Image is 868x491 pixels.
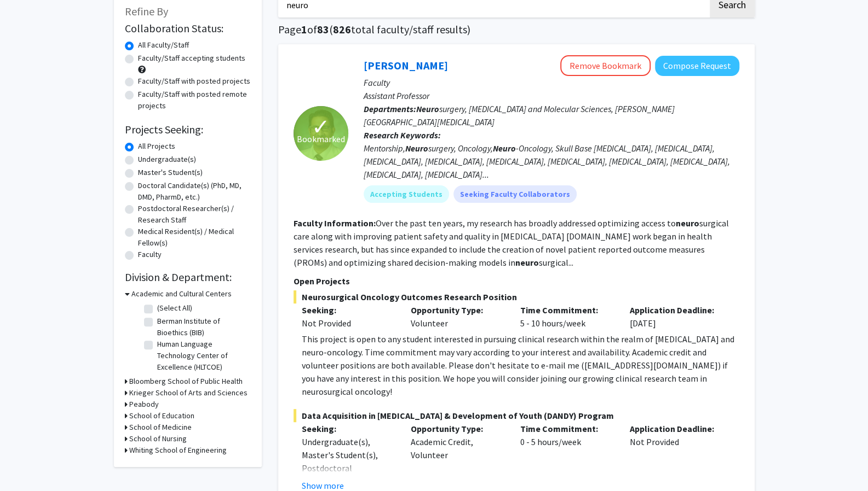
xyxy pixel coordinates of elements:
[364,76,739,89] p: Faculty
[317,22,329,36] span: 83
[294,218,376,229] b: Faculty Information:
[520,303,613,317] p: Time Commitment:
[157,315,248,338] label: Berman Institute of Bioethics (BIB)
[138,203,251,226] label: Postdoctoral Researcher(s) / Research Staff
[129,399,159,410] h3: Peabody
[138,180,251,203] label: Doctoral Candidate(s) (PhD, MD, DMD, PharmD, etc.)
[520,422,613,435] p: Time Commitment:
[138,52,245,64] label: Faculty/Staff accepting students
[364,142,739,181] div: Mentorship, surgery, Oncology, -Oncology, Skull Base [MEDICAL_DATA], [MEDICAL_DATA], [MEDICAL_DAT...
[138,226,251,249] label: Medical Resident(s) / Medical Fellow(s)
[364,59,448,72] a: [PERSON_NAME]
[493,143,516,154] b: Neuro
[294,218,729,268] fg-read-more: Over the past ten years, my research has broadly addressed optimizing access to surgical care alo...
[364,103,416,114] b: Departments:
[131,288,232,300] h3: Academic and Cultural Centers
[138,167,203,178] label: Master's Student(s)
[560,55,651,76] button: Remove Bookmark
[302,422,395,435] p: Seeking:
[138,39,189,51] label: All Faculty/Staff
[403,303,512,330] div: Volunteer
[301,22,307,36] span: 1
[302,332,739,398] div: This project is open to any student interested in pursuing clinical research within the realm of ...
[312,121,330,132] span: ✓
[302,303,395,317] p: Seeking:
[512,303,622,330] div: 5 - 10 hours/week
[125,22,251,35] h2: Collaboration Status:
[129,387,248,399] h3: Krieger School of Arts and Sciences
[125,4,168,18] span: Refine By
[364,185,449,203] mat-chip: Accepting Students
[333,22,351,36] span: 826
[453,185,577,203] mat-chip: Seeking Faculty Collaborators
[129,433,187,445] h3: School of Nursing
[302,317,395,330] div: Not Provided
[129,422,192,433] h3: School of Medicine
[8,442,47,483] iframe: Chat
[138,141,175,152] label: All Projects
[278,23,755,36] h1: Page of ( total faculty/staff results)
[129,410,194,422] h3: School of Education
[411,303,504,317] p: Opportunity Type:
[294,409,739,422] span: Data Acquisition in [MEDICAL_DATA] & Development of Youth (DANDY) Program
[157,302,192,314] label: (Select All)
[655,56,739,76] button: Compose Request to Raj Mukherjee
[405,143,428,154] b: Neuro
[138,154,196,165] label: Undergraduate(s)
[125,123,251,136] h2: Projects Seeking:
[416,103,439,114] b: Neuro
[364,130,441,141] b: Research Keywords:
[125,271,251,284] h2: Division & Department:
[294,290,739,303] span: Neurosurgical Oncology Outcomes Research Position
[294,274,739,288] p: Open Projects
[364,103,675,127] span: surgery, [MEDICAL_DATA] and Molecular Sciences, [PERSON_NAME][GEOGRAPHIC_DATA][MEDICAL_DATA]
[138,89,251,112] label: Faculty/Staff with posted remote projects
[630,422,723,435] p: Application Deadline:
[297,132,345,145] span: Bookmarked
[157,338,248,373] label: Human Language Technology Center of Excellence (HLTCOE)
[138,249,162,260] label: Faculty
[676,218,699,229] b: neuro
[129,445,227,456] h3: Whiting School of Engineering
[364,89,739,102] p: Assistant Professor
[630,303,723,317] p: Application Deadline:
[138,75,250,87] label: Faculty/Staff with posted projects
[411,422,504,435] p: Opportunity Type:
[129,376,243,387] h3: Bloomberg School of Public Health
[515,257,539,268] b: neuro
[622,303,731,330] div: [DATE]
